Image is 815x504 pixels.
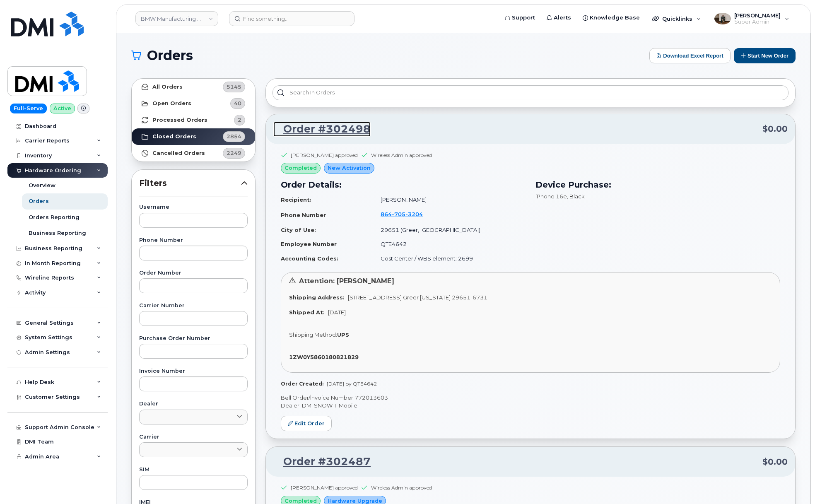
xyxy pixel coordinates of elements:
span: [DATE] by QTE4642 [327,381,377,387]
span: 2 [238,116,241,124]
strong: Cancelled Orders [152,150,205,157]
a: Order #302487 [273,454,371,469]
button: Download Excel Report [649,48,731,63]
strong: Shipped At: [289,309,325,316]
label: Order Number [139,270,248,276]
span: 864 [381,211,423,217]
strong: Employee Number [281,241,337,247]
td: Cost Center / WBS element: 2699 [373,251,526,266]
h3: Order Details: [281,178,526,191]
a: All Orders5145 [132,79,255,95]
a: 8647053204 [381,211,433,217]
label: Username [139,205,248,210]
a: Cancelled Orders2249 [132,145,255,162]
span: New Activation [328,164,371,172]
td: QTE4642 [373,237,526,251]
a: Open Orders40 [132,95,255,112]
label: Dealer [139,401,248,407]
strong: City of Use: [281,227,316,233]
strong: Phone Number [281,212,326,218]
strong: Accounting Codes: [281,255,338,262]
span: $0.00 [762,123,788,135]
div: [PERSON_NAME] approved [291,484,358,491]
a: Processed Orders2 [132,112,255,128]
span: 2249 [227,149,241,157]
strong: Recipient: [281,196,311,203]
span: , Black [567,193,585,200]
a: Closed Orders2854 [132,128,255,145]
td: 29651 (Greer, [GEOGRAPHIC_DATA]) [373,223,526,237]
div: Wireless Admin approved [371,484,432,491]
strong: 1ZW0Y5860180821829 [289,354,359,360]
span: 40 [234,99,241,107]
span: [DATE] [328,309,346,316]
strong: Order Created: [281,381,323,387]
span: Orders [147,49,193,62]
a: Order #302498 [273,122,371,137]
a: 1ZW0Y5860180821829 [289,354,362,360]
label: Carrier Number [139,303,248,309]
h3: Device Purchase: [535,178,780,191]
label: Purchase Order Number [139,336,248,341]
label: SIM [139,467,248,473]
span: 705 [392,211,405,217]
label: Carrier [139,434,248,440]
div: [PERSON_NAME] approved [291,152,358,159]
strong: Closed Orders [152,133,196,140]
span: Filters [139,177,241,189]
strong: All Orders [152,84,183,90]
label: Phone Number [139,238,248,243]
span: Shipping Method: [289,331,337,338]
span: 5145 [227,83,241,91]
strong: Shipping Address: [289,294,345,301]
span: 2854 [227,133,241,140]
a: Edit Order [281,416,332,431]
strong: UPS [337,331,349,338]
span: Attention: [PERSON_NAME] [299,277,394,285]
strong: Processed Orders [152,117,207,123]
span: $0.00 [762,456,788,468]
span: [STREET_ADDRESS] Greer [US_STATE] 29651-6731 [348,294,487,301]
button: Start New Order [734,48,796,63]
span: iPhone 16e [535,193,567,200]
p: Bell Order/Invoice Number 772013603 [281,394,780,402]
div: Wireless Admin approved [371,152,432,159]
strong: Open Orders [152,100,191,107]
p: Dealer: DMI SNOW T-Mobile [281,402,780,410]
input: Search in orders [272,85,788,100]
span: completed [285,164,317,172]
span: 3204 [405,211,423,217]
td: [PERSON_NAME] [373,193,526,207]
label: Invoice Number [139,369,248,374]
iframe: Messenger Launcher [779,468,809,498]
